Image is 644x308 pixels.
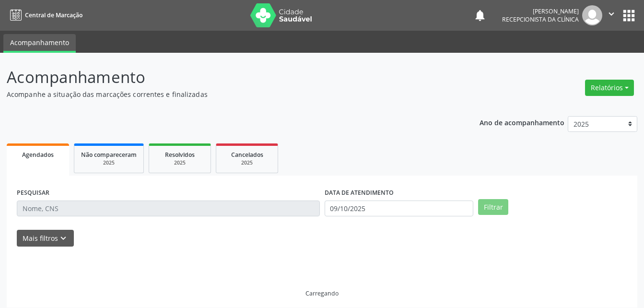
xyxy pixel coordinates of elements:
[7,89,448,99] p: Acompanhe a situação das marcações correntes e finalizadas
[25,11,82,19] span: Central de Marcação
[585,80,634,96] button: Relatórios
[325,186,394,201] label: DATA DE ATENDIMENTO
[17,186,49,201] label: PESQUISAR
[7,65,448,89] p: Acompanhamento
[223,159,271,166] div: 2025
[58,233,69,244] i: keyboard_arrow_down
[502,15,579,24] span: Recepcionista da clínica
[325,201,474,217] input: Selecione um intervalo
[17,230,74,247] button: Mais filtroskeyboard_arrow_down
[473,9,487,22] button: notifications
[81,151,137,159] span: Não compareceram
[602,5,621,25] button: 
[502,7,579,15] div: [PERSON_NAME]
[621,7,637,24] button: apps
[22,151,54,159] span: Agendados
[231,151,263,159] span: Cancelados
[17,201,320,217] input: Nome, CNS
[606,9,617,19] i: 
[478,199,508,215] button: Filtrar
[165,151,195,159] span: Resolvidos
[480,116,564,128] p: Ano de acompanhamento
[156,159,204,166] div: 2025
[3,34,76,53] a: Acompanhamento
[582,5,602,25] img: img
[81,159,137,166] div: 2025
[305,289,339,297] div: Carregando
[7,7,82,23] a: Central de Marcação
